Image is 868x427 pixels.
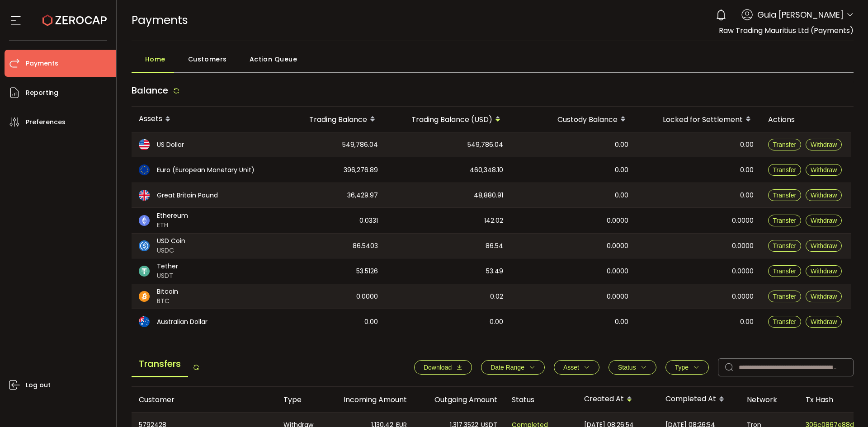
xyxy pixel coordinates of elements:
span: Transfer [773,242,797,249]
span: Withdraw [811,293,837,300]
div: Completed At [658,392,740,407]
span: ETH [157,221,188,230]
img: eur_portfolio.svg [139,164,150,175]
button: Transfer [768,164,802,176]
span: Transfers [132,352,188,377]
div: Incoming Amount [324,394,414,405]
span: 0.00 [740,165,754,175]
span: 0.00 [615,140,628,150]
button: Withdraw [806,215,842,226]
div: Custody Balance [510,112,636,127]
button: Transfer [768,189,802,201]
div: Trading Balance (USD) [385,112,510,127]
span: Withdraw [811,141,837,148]
span: 0.0000 [732,216,754,226]
span: Payments [132,12,188,28]
img: usd_portfolio.svg [139,139,150,150]
button: Withdraw [806,291,842,302]
div: Trading Balance [272,112,385,127]
span: 0.0000 [732,241,754,251]
img: aud_portfolio.svg [139,316,150,327]
span: 396,276.89 [344,165,378,175]
div: Type [276,394,324,405]
span: Date Range [491,364,524,371]
span: 0.00 [615,165,628,175]
span: Withdraw [811,166,837,174]
div: Customer [132,394,276,405]
div: Locked for Settlement [636,112,761,127]
span: Ethereum [157,211,188,221]
span: Withdraw [811,217,837,224]
span: Transfer [773,192,797,199]
iframe: Chat Widget [763,329,868,427]
span: Customers [188,50,227,68]
span: Asset [563,364,579,371]
span: Bitcoin [157,287,178,296]
span: Transfer [773,217,797,224]
span: 86.54 [486,241,503,251]
div: Actions [761,114,851,125]
span: 0.00 [615,190,628,201]
span: Type [675,364,689,371]
div: Assets [132,112,272,127]
img: usdc_portfolio.svg [139,240,150,251]
span: 549,786.04 [342,140,378,150]
span: Transfer [773,141,797,148]
span: Payments [26,57,58,70]
span: Action Queue [250,50,297,68]
span: Transfer [773,318,797,325]
button: Status [609,360,656,375]
span: 0.0000 [607,241,628,251]
span: Tether [157,262,178,271]
span: 36,429.97 [347,190,378,201]
span: USDC [157,246,185,255]
span: 549,786.04 [467,140,503,150]
button: Withdraw [806,240,842,252]
span: 0.00 [490,317,503,327]
span: Withdraw [811,318,837,325]
span: 0.00 [740,190,754,201]
span: Withdraw [811,267,837,275]
span: 0.0000 [356,291,378,302]
img: btc_portfolio.svg [139,291,150,302]
span: Transfer [773,267,797,275]
span: Transfer [773,166,797,174]
img: eth_portfolio.svg [139,215,150,226]
span: Raw Trading Mauritius Ltd (Payments) [719,25,854,36]
span: 0.00 [740,317,754,327]
span: Great Britain Pound [157,191,218,200]
span: 0.0000 [732,266,754,277]
button: Withdraw [806,189,842,201]
button: Asset [554,360,599,375]
span: USDT [157,271,178,281]
button: Transfer [768,240,802,252]
img: gbp_portfolio.svg [139,190,150,201]
span: Reporting [26,86,58,99]
span: 0.00 [364,317,378,327]
button: Transfer [768,291,802,302]
span: 0.0000 [607,291,628,302]
button: Transfer [768,215,802,226]
span: 460,348.10 [470,165,503,175]
span: Log out [26,379,51,392]
span: USD Coin [157,236,185,246]
span: 0.0000 [732,291,754,302]
img: usdt_portfolio.svg [139,266,150,277]
span: Withdraw [811,242,837,249]
button: Transfer [768,265,802,277]
span: 0.02 [490,291,503,302]
span: Euro (European Monetary Unit) [157,165,255,175]
span: 53.49 [486,266,503,277]
button: Download [414,360,472,375]
span: Transfer [773,293,797,300]
span: 86.5403 [353,241,378,251]
span: 0.0000 [607,216,628,226]
button: Date Range [481,360,545,375]
span: Australian Dollar [157,317,208,327]
span: Preferences [26,116,66,129]
span: Guia [PERSON_NAME] [757,9,844,21]
span: 0.0000 [607,266,628,277]
span: BTC [157,296,178,306]
button: Transfer [768,139,802,150]
button: Withdraw [806,265,842,277]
